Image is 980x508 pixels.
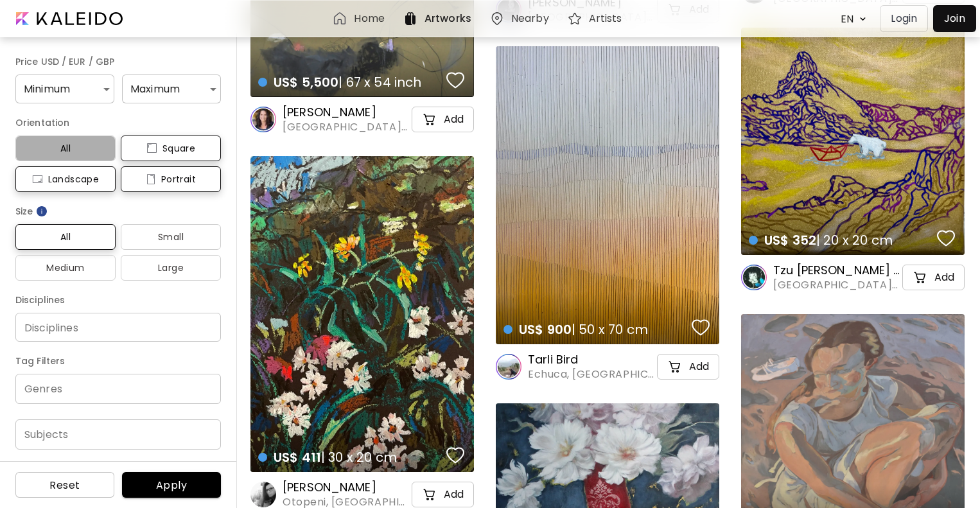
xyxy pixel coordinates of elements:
button: Login [880,5,928,32]
span: US$ 5,500 [274,73,338,91]
h5: Add [444,488,464,501]
button: favorites [443,442,468,468]
h6: [PERSON_NAME] [283,105,409,120]
img: info [35,205,48,218]
button: cart-iconAdd [657,354,719,380]
button: All [15,224,116,250]
img: icon [32,174,43,184]
button: cart-iconAdd [902,265,965,290]
h6: Tzu [PERSON_NAME] [PERSON_NAME] [773,263,900,278]
h5: Add [444,113,464,126]
span: All [26,229,105,245]
h6: Tag Filters [15,353,221,369]
a: US$ 411| 30 x 20 cmfavoriteshttps://cdn.kaleido.art/CDN/Artwork/170916/Primary/medium.webp?update... [250,156,474,472]
h6: Orientation [15,115,221,130]
h4: | 67 x 54 inch [258,74,442,91]
span: Landscape [26,171,105,187]
p: Login [891,11,917,26]
h6: Artworks [424,13,471,24]
a: US$ 352| 20 x 20 cmfavoriteshttps://cdn.kaleido.art/CDN/Artwork/174787/Primary/medium.webp?update... [741,28,965,255]
h6: Price USD / EUR / GBP [15,54,221,69]
h6: Nearby [511,13,549,24]
img: cart-icon [913,270,928,285]
a: Tarli BirdEchuca, [GEOGRAPHIC_DATA]cart-iconAdd [496,352,719,381]
span: Small [131,229,211,245]
img: arrow down [856,13,870,25]
h6: Size [15,204,221,219]
a: Nearby [489,11,554,26]
span: Reset [26,478,104,492]
img: cart-icon [667,359,683,374]
span: Medium [26,260,105,276]
span: Echuca, [GEOGRAPHIC_DATA] [528,367,654,381]
a: US$ 900| 50 x 70 cmfavoriteshttps://cdn.kaleido.art/CDN/Artwork/171119/Primary/medium.webp?update... [496,46,719,344]
button: iconLandscape [15,166,116,192]
a: Login [880,5,933,32]
img: icon [146,143,157,153]
a: Tzu [PERSON_NAME] [PERSON_NAME][GEOGRAPHIC_DATA], [GEOGRAPHIC_DATA]cart-iconAdd [741,263,965,292]
button: favorites [443,67,468,93]
span: US$ 352 [764,231,816,249]
span: Portrait [131,171,211,187]
button: iconSquare [121,136,221,161]
button: Small [121,224,221,250]
a: Artists [567,11,627,26]
button: cart-iconAdd [412,482,474,507]
h6: Disciplines [15,292,221,308]
span: [GEOGRAPHIC_DATA], [GEOGRAPHIC_DATA] [773,278,900,292]
img: cart-icon [422,487,437,502]
div: Maximum [122,74,221,103]
button: All [15,136,116,161]
img: icon [146,174,156,184]
h6: Artists [589,13,622,24]
span: US$ 900 [519,320,572,338]
button: Apply [122,472,221,498]
button: favorites [688,315,713,340]
span: Large [131,260,211,276]
a: Join [933,5,976,32]
h5: Add [934,271,954,284]
span: US$ 411 [274,448,321,466]
button: favorites [934,225,958,251]
h6: Tarli Bird [528,352,654,367]
button: iconPortrait [121,166,221,192]
a: Home [332,11,389,26]
span: All [26,141,105,156]
button: cart-iconAdd [412,107,474,132]
div: EN [834,8,856,30]
span: Square [131,141,211,156]
button: Reset [15,472,114,498]
button: Medium [15,255,116,281]
a: [PERSON_NAME][GEOGRAPHIC_DATA], [GEOGRAPHIC_DATA]cart-iconAdd [250,105,474,134]
h4: | 30 x 20 cm [258,449,442,466]
div: Minimum [15,74,114,103]
h5: Add [689,360,709,373]
h6: Home [354,13,384,24]
h4: | 20 x 20 cm [749,232,933,249]
a: Artworks [403,11,477,26]
h4: | 50 x 70 cm [503,321,688,338]
button: Large [121,255,221,281]
span: Apply [132,478,211,492]
span: [GEOGRAPHIC_DATA], [GEOGRAPHIC_DATA] [283,120,409,134]
img: cart-icon [422,112,437,127]
h6: [PERSON_NAME] [283,480,409,495]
